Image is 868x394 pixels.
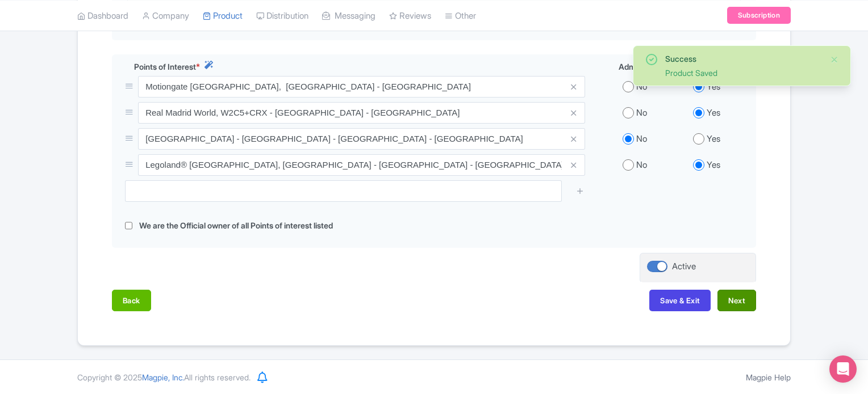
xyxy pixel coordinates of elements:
[636,133,647,146] label: No
[619,61,716,73] span: Admission Included or Free
[649,290,711,311] button: Save & Exit
[636,81,647,94] label: No
[829,355,857,383] div: Open Intercom Messenger
[707,107,720,120] label: Yes
[707,81,720,94] label: Yes
[665,53,821,65] div: Success
[142,372,184,382] span: Magpie, Inc.
[636,159,647,172] label: No
[727,7,791,24] a: Subscription
[830,53,839,66] button: Close
[636,107,647,120] label: No
[672,260,696,273] div: Active
[70,371,257,383] div: Copyright © 2025 All rights reserved.
[139,219,333,232] label: We are the Official owner of all Points of interest listed
[707,159,720,172] label: Yes
[134,61,196,73] span: Points of Interest
[717,290,756,311] button: Next
[707,133,720,146] label: Yes
[112,290,151,311] button: Back
[665,67,821,79] div: Product Saved
[746,372,791,382] a: Magpie Help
